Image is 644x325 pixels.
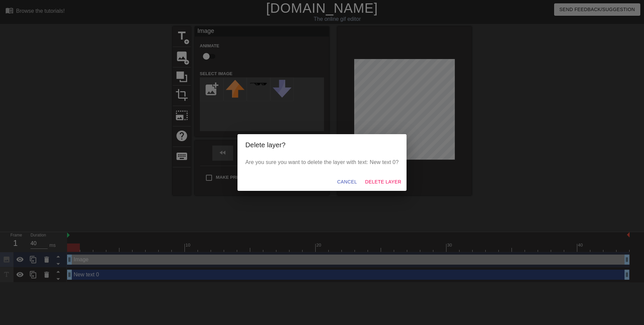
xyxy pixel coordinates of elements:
[246,158,399,166] p: Are you sure you want to delete the layer with text: New text 0?
[362,176,404,188] button: Delete Layer
[365,178,401,186] span: Delete Layer
[246,140,399,150] h2: Delete layer?
[334,176,360,188] button: Cancel
[337,178,357,186] span: Cancel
